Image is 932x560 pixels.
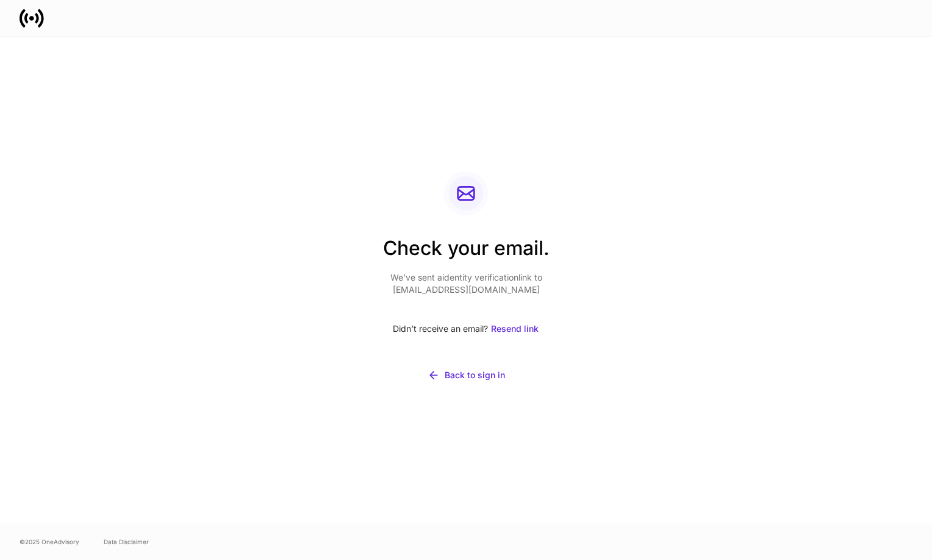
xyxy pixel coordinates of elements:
p: We’ve sent a identity verification link to [EMAIL_ADDRESS][DOMAIN_NAME] [383,271,550,296]
div: Didn’t receive an email? [383,315,550,342]
button: Resend link [490,315,539,342]
span: © 2025 OneAdvisory [20,537,79,547]
div: Resend link [491,323,539,335]
h2: Check your email. [383,235,550,271]
div: Back to sign in [445,369,505,381]
a: Data Disclaimer [104,537,149,547]
button: Back to sign in [383,362,550,389]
